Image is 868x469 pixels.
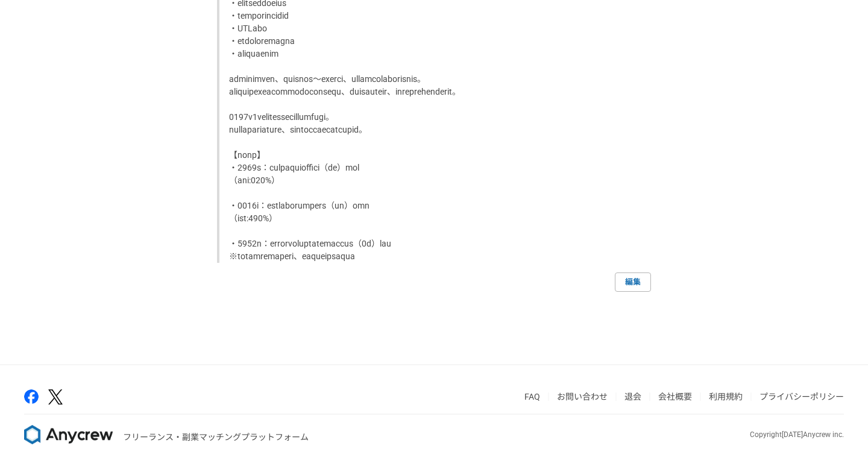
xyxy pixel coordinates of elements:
p: Copyright [DATE] Anycrew inc. [750,429,844,440]
a: 会社概要 [658,392,692,401]
a: 利用規約 [709,392,743,401]
p: フリーランス・副業マッチングプラットフォーム [123,431,309,444]
a: プライバシーポリシー [759,392,844,401]
a: 退会 [624,392,641,401]
a: 編集 [615,272,651,292]
img: x-391a3a86.png [48,389,63,404]
img: 8DqYSo04kwAAAAASUVORK5CYII= [24,425,113,444]
a: お問い合わせ [557,392,608,401]
a: FAQ [524,392,540,401]
img: facebook-2adfd474.png [24,389,39,404]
